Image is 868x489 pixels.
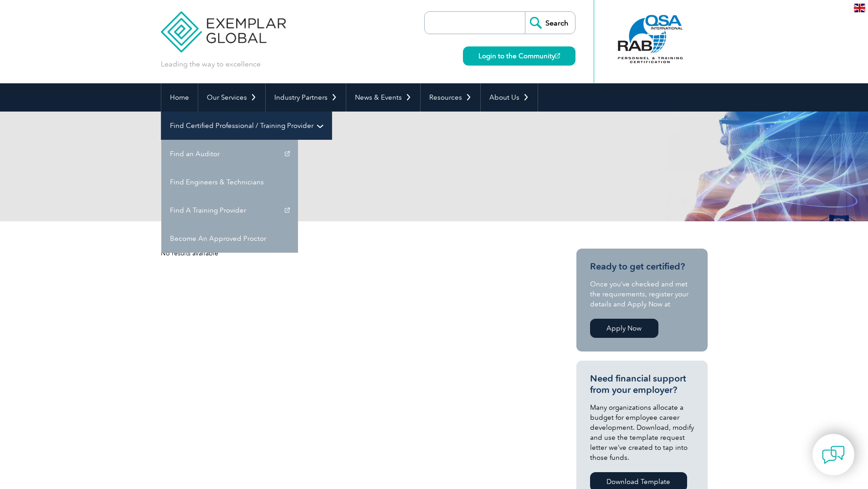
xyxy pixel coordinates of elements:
[198,83,265,112] a: Our Services
[525,12,575,34] input: Search
[161,196,298,224] a: Find A Training Provider
[555,53,560,58] img: open_square.png
[161,140,298,168] a: Find an Auditor
[161,175,434,185] p: Results for: SGM-2024-402225
[266,83,346,112] a: Industry Partners
[822,443,845,466] img: contact-chat.png
[590,261,694,272] h3: Ready to get certified?
[421,83,480,112] a: Resources
[161,59,261,69] p: Leading the way to excellence
[346,83,420,112] a: News & Events
[161,148,511,166] h1: Search
[161,112,332,140] a: Find Certified Professional / Training Provider
[161,168,298,196] a: Find Engineers & Technicians
[854,4,865,12] img: en
[590,373,694,396] h3: Need financial support from your employer?
[161,249,544,258] div: No results available
[590,279,694,309] p: Once you’ve checked and met the requirements, register your details and Apply Now at
[590,319,658,338] a: Apply Now
[590,402,694,463] p: Many organizations allocate a budget for employee career development. Download, modify and use th...
[481,83,538,112] a: About Us
[161,224,298,253] a: Become An Approved Proctor
[161,83,198,112] a: Home
[463,46,575,66] a: Login to the Community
